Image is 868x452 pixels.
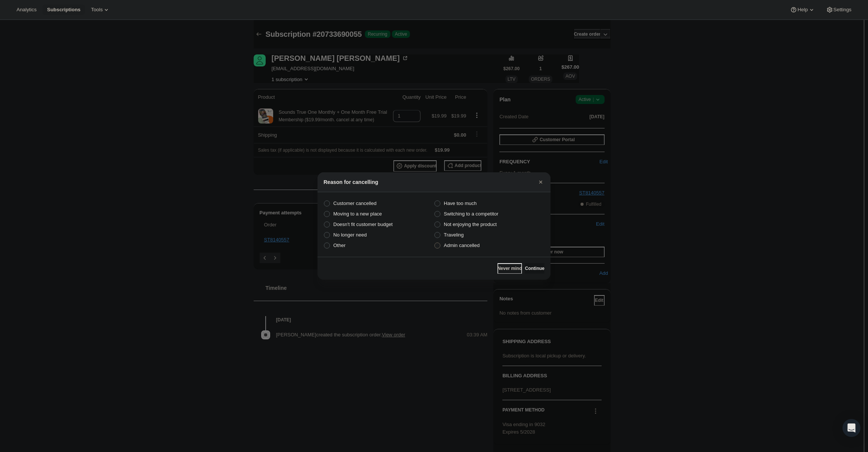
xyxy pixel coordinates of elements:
[842,419,860,437] div: Open Intercom Messenger
[47,7,80,13] span: Subscriptions
[333,243,346,248] span: Other
[498,263,522,274] button: Never mind
[91,7,103,13] span: Tools
[333,232,367,238] span: No longer need
[498,265,522,271] span: Never mind
[324,178,378,186] h2: Reason for cancelling
[444,211,498,217] span: Switching to a competitor
[797,7,808,13] span: Help
[444,200,476,206] span: Have too much
[42,5,85,15] button: Subscriptions
[12,5,41,15] button: Analytics
[333,221,393,227] span: Doesn't fit customer budget
[444,232,464,238] span: Traveling
[333,211,382,217] span: Moving to a new place
[785,5,820,15] button: Help
[833,7,851,13] span: Settings
[821,5,856,15] button: Settings
[535,177,546,187] button: Close
[17,7,36,13] span: Analytics
[333,200,377,206] span: Customer cancelled
[444,243,479,248] span: Admin cancelled
[86,5,115,15] button: Tools
[444,221,497,227] span: Not enjoying the product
